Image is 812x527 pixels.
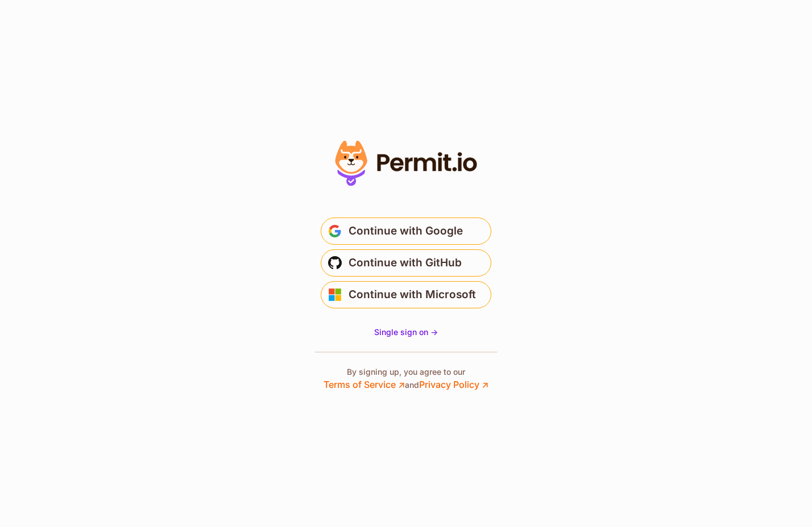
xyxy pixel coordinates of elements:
span: Continue with Google [349,222,463,240]
a: Privacy Policy ↗ [419,379,488,390]
p: By signing up, you agree to our and [324,366,488,391]
button: Continue with Microsoft [321,281,491,308]
span: Single sign on -> [374,327,438,337]
button: Continue with GitHub [321,249,491,277]
span: Continue with GitHub [349,254,462,272]
button: Continue with Google [321,218,491,245]
a: Single sign on -> [374,327,438,338]
span: Continue with Microsoft [349,286,476,304]
a: Terms of Service ↗ [324,379,405,390]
